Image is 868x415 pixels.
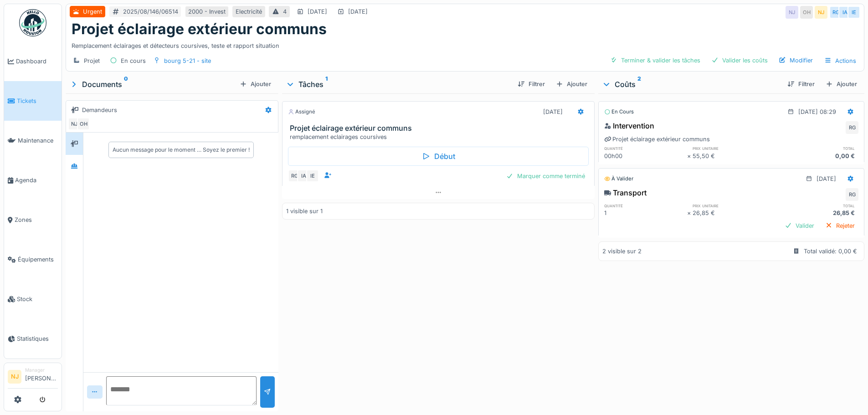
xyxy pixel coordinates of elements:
[83,7,102,16] div: Urgent
[290,133,590,141] div: remplacement eclairages coursives
[514,78,549,90] div: Filtrer
[123,7,178,16] div: 2025/08/146/06514
[124,79,128,90] sup: 0
[325,79,328,90] sup: 1
[604,120,654,131] div: Intervention
[72,20,327,38] h1: Projet éclairage extérieur communs
[19,9,46,36] img: Badge_color-CXgf-gQk.svg
[776,152,858,160] div: 0,00 €
[308,7,327,16] div: [DATE]
[687,152,693,160] div: ×
[693,209,776,217] div: 26,85 €
[4,160,62,200] a: Agenda
[288,108,315,116] div: Assigné
[288,147,588,166] div: Début
[4,279,62,319] a: Stock
[693,203,776,209] h6: prix unitaire
[822,220,858,232] div: Rejeter
[552,78,591,90] div: Ajouter
[15,215,58,224] span: Zones
[188,7,226,16] div: 2000 - Invest
[602,79,780,90] div: Coûts
[604,203,687,209] h6: quantité
[846,188,858,201] div: RG
[776,145,858,151] h6: total
[283,7,287,16] div: 4
[822,78,861,90] div: Ajouter
[8,370,21,384] li: NJ
[800,6,813,19] div: OH
[84,56,100,65] div: Projet
[604,209,687,217] div: 1
[69,79,236,90] div: Documents
[687,209,693,217] div: ×
[4,200,62,240] a: Zones
[236,7,262,16] div: Electricité
[72,38,858,50] div: Remplacement éclairages et détecteurs coursives, teste et rapport situation
[693,152,776,160] div: 55,50 €
[804,247,857,256] div: Total validé: 0,00 €
[286,79,510,90] div: Tâches
[775,54,817,67] div: Modifier
[604,108,634,116] div: En cours
[297,169,310,182] div: IA
[113,146,250,154] div: Aucun message pour le moment … Soyez le premier !
[604,175,633,183] div: À valider
[838,6,851,19] div: IA
[543,108,563,116] div: [DATE]
[164,56,211,65] div: bourg 5-21 - site
[820,54,860,67] div: Actions
[8,367,58,389] a: NJ Manager[PERSON_NAME]
[637,79,641,90] sup: 2
[82,106,117,114] div: Demandeurs
[776,209,858,217] div: 26,85 €
[786,6,798,19] div: NJ
[286,207,323,215] div: 1 visible sur 1
[77,118,90,130] div: OH
[17,334,58,343] span: Statistiques
[776,203,858,209] h6: total
[18,255,58,264] span: Équipements
[846,121,858,134] div: RG
[784,78,818,90] div: Filtrer
[604,187,647,198] div: Transport
[829,6,842,19] div: RG
[18,136,58,145] span: Maintenance
[25,367,58,386] li: [PERSON_NAME]
[306,169,319,182] div: IE
[17,295,58,303] span: Stock
[798,108,836,116] div: [DATE] 08:29
[15,176,58,184] span: Agenda
[4,240,62,279] a: Équipements
[602,247,642,256] div: 2 visible sur 2
[604,135,710,143] div: Projet éclairage extérieur communs
[121,56,146,65] div: En cours
[847,6,860,19] div: IE
[693,145,776,151] h6: prix unitaire
[68,118,81,130] div: NJ
[16,57,58,66] span: Dashboard
[4,121,62,160] a: Maintenance
[604,145,687,151] h6: quantité
[25,367,58,374] div: Manager
[604,152,687,160] div: 00h00
[606,54,704,67] div: Terminer & valider les tâches
[781,220,818,232] div: Valider
[4,319,62,359] a: Statistiques
[4,41,62,81] a: Dashboard
[708,54,771,67] div: Valider les coûts
[17,97,58,105] span: Tickets
[288,169,301,182] div: RG
[290,124,590,133] h3: Projet éclairage extérieur communs
[348,7,368,16] div: [DATE]
[503,170,589,182] div: Marquer comme terminé
[817,174,836,183] div: [DATE]
[815,6,827,19] div: NJ
[4,81,62,121] a: Tickets
[236,78,275,90] div: Ajouter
